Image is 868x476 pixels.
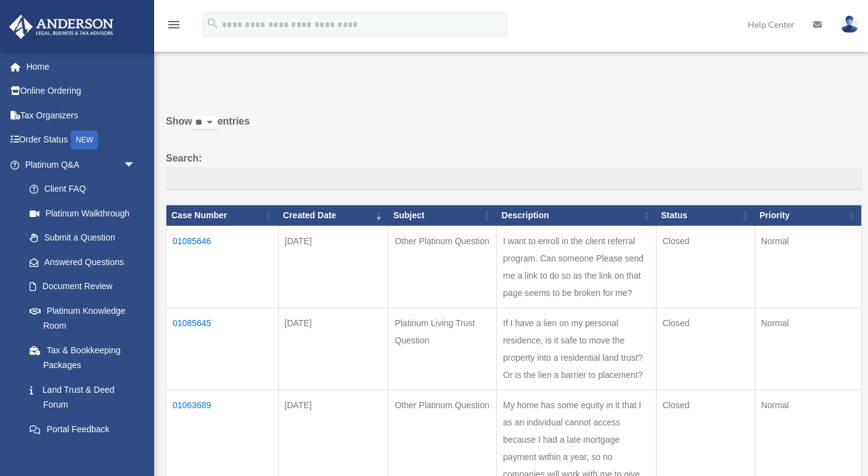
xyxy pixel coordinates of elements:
img: User Pic [840,15,859,33]
td: Platinum Living Trust Question [388,308,497,390]
td: I want to enroll in the client referral program. Can someone Please send me a link to do so as th... [497,226,657,308]
a: Online Ordering [9,79,154,104]
a: Platinum Q&Aarrow_drop_down [9,152,148,177]
a: Document Review [17,274,148,299]
a: Platinum Walkthrough [17,201,148,226]
label: Search: [166,150,862,191]
a: Submit a Question [17,226,148,250]
span: arrow_drop_down [123,152,148,178]
th: Priority: activate to sort column ascending [755,205,861,226]
a: Platinum Knowledge Room [17,298,148,338]
a: Land Trust & Deed Forum [17,377,148,417]
label: Show entries [166,113,862,142]
td: 01085646 [166,226,279,308]
td: Normal [755,308,861,390]
th: Status: activate to sort column ascending [656,205,755,226]
td: Other Platinum Question [388,226,497,308]
i: menu [166,17,181,32]
td: Closed [656,226,755,308]
a: Portal Feedback [17,417,148,441]
td: Normal [755,226,861,308]
a: Order StatusNEW [9,128,154,153]
a: Tax & Bookkeeping Packages [17,338,148,377]
th: Subject: activate to sort column ascending [388,205,497,226]
a: menu [166,22,181,32]
select: Showentries [192,116,218,130]
input: Search: [166,167,862,191]
td: 01085645 [166,308,279,390]
a: Answered Questions [17,250,142,274]
a: Client FAQ [17,177,148,202]
img: Anderson Advisors Platinum Portal [6,15,117,39]
td: [DATE] [278,226,388,308]
td: [DATE] [278,308,388,390]
div: NEW [71,131,98,149]
a: Home [9,54,154,79]
th: Case Number: activate to sort column ascending [166,205,279,226]
th: Description: activate to sort column ascending [497,205,657,226]
i: search [206,17,219,30]
a: Tax Organizers [9,103,154,128]
td: Closed [656,308,755,390]
td: If I have a lien on my personal residence, is it safe to move the property into a residential lan... [497,308,657,390]
th: Created Date: activate to sort column ascending [278,205,388,226]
